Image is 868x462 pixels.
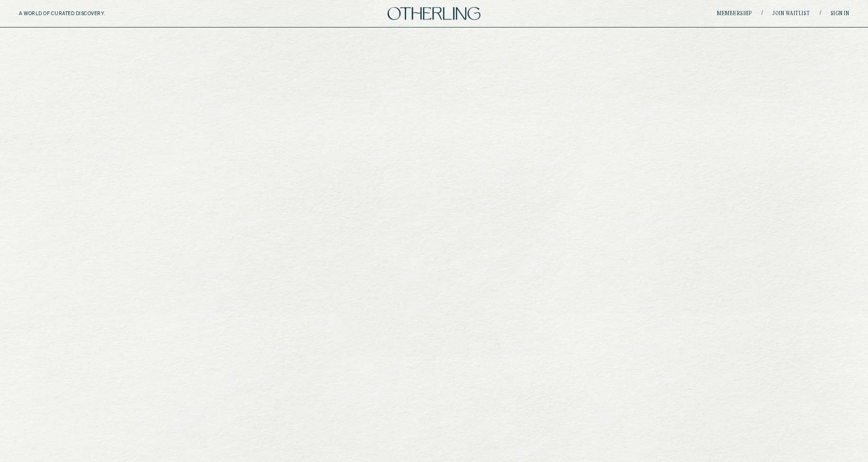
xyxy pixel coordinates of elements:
[388,7,480,20] img: logo
[19,11,146,17] h5: A WORLD OF CURATED DISCOVERY.
[717,11,752,17] a: Membership
[831,11,850,17] a: Sign in
[820,10,821,17] span: /
[772,11,810,17] a: Join waitlist
[352,92,417,99] h5: otherling / noun
[761,10,763,17] span: /
[361,109,516,131] p: One who is not like others; someone who finds beauty in the unexpected and embraces the unknown.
